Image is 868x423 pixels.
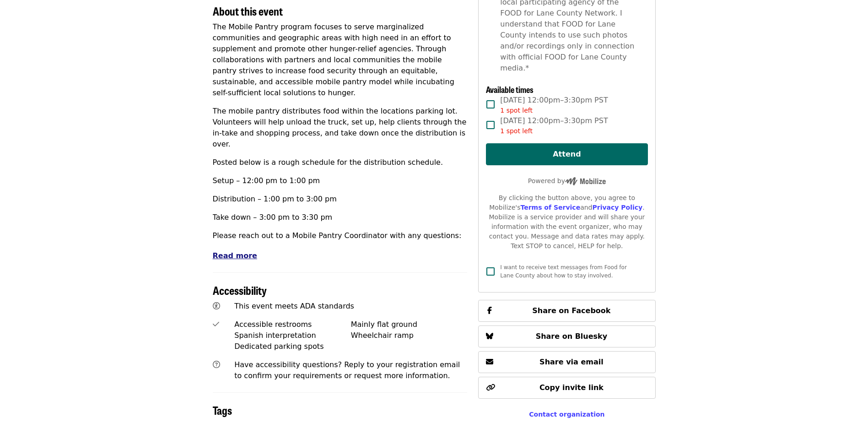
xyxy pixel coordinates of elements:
button: Share on Bluesky [478,325,655,347]
p: Take down – 3:00 pm to 3:30 pm [213,212,468,223]
p: [PERSON_NAME] (she/they/elle) Bilingual Mobile Pantry Coordinator - [EMAIL_ADDRESS][DOMAIN_NAME] [213,249,468,271]
span: Share on Bluesky [536,332,608,341]
p: Distribution – 1:00 pm to 3:00 pm [213,194,468,205]
button: Share via email [478,351,655,373]
span: Available times [486,83,534,95]
span: Share via email [539,358,604,366]
a: Privacy Policy [592,204,642,211]
div: Dedicated parking spots [234,341,351,352]
div: Accessible restrooms [234,319,351,330]
i: check icon [213,320,219,329]
p: Setup – 12:00 pm to 1:00 pm [213,175,468,186]
span: Tags [213,402,232,418]
span: I want to receive text messages from Food for Lane County about how to stay involved. [500,264,627,279]
span: Copy invite link [539,383,604,392]
i: question-circle icon [213,360,220,369]
div: Mainly flat ground [351,319,468,330]
span: Accessibility [213,282,267,298]
button: Share on Facebook [478,300,655,322]
span: Share on Facebook [532,306,610,315]
button: Read more [213,250,257,261]
span: Have accessibility questions? Reply to your registration email to confirm your requirements or re... [234,360,460,380]
button: Attend [486,143,647,165]
span: Powered by [528,177,606,184]
p: The Mobile Pantry program focuses to serve marginalized communities and geographic areas with hig... [213,22,468,98]
span: Read more [213,251,257,260]
span: This event meets ADA standards [234,302,354,310]
p: The mobile pantry distributes food within the locations parking lot. Volunteers will help unload ... [213,106,468,150]
span: 1 spot left [500,107,533,114]
a: Contact organization [529,411,604,418]
a: Terms of Service [520,204,580,211]
p: Posted below is a rough schedule for the distribution schedule. [213,157,468,168]
i: universal-access icon [213,302,220,310]
button: Copy invite link [478,377,655,399]
span: About this event [213,3,283,19]
p: Please reach out to a Mobile Pantry Coordinator with any questions: [213,230,468,241]
div: Wheelchair ramp [351,330,468,341]
span: 1 spot left [500,127,533,135]
img: Powered by Mobilize [565,177,606,185]
div: By clicking the button above, you agree to Mobilize's and . Mobilize is a service provider and wi... [486,193,647,251]
span: [DATE] 12:00pm–3:30pm PST [500,115,608,136]
span: [DATE] 12:00pm–3:30pm PST [500,95,608,115]
div: Spanish interpretation [234,330,351,341]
